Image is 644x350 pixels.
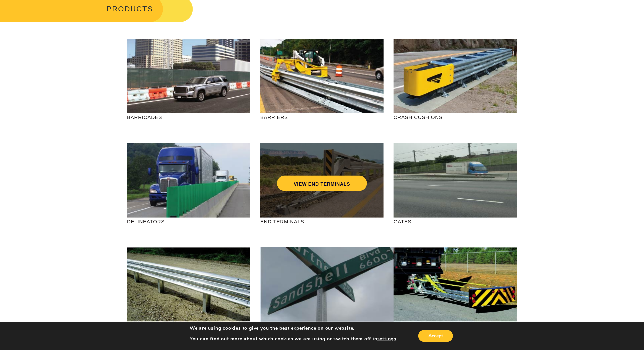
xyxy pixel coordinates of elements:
p: BARRICADES [127,113,250,121]
p: DELINEATORS [127,218,250,225]
p: GATES [394,218,517,225]
p: We are using cookies to give you the best experience on our website. [190,325,398,331]
p: You can find out more about which cookies we are using or switch them off in . [190,336,398,342]
p: BARRIERS [260,113,384,121]
p: CRASH CUSHIONS [394,113,517,121]
button: Accept [418,330,453,342]
a: VIEW END TERMINALS [277,176,367,191]
button: settings [377,336,396,342]
p: END TERMINALS [260,218,384,225]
